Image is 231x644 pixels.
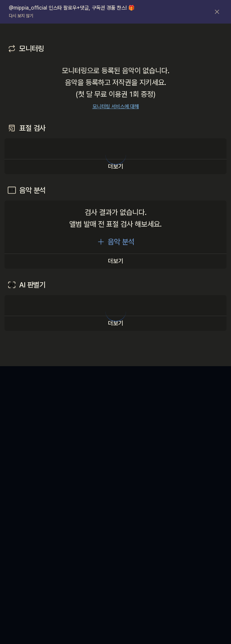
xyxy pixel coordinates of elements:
[97,236,134,248] button: 음악 분석
[4,159,227,174] button: 더보기
[4,38,227,59] div: 모니터링
[4,254,227,269] button: 더보기
[4,258,227,265] a: 더보기
[4,65,227,110] div: 모니터링으로 등록된 음악이 없습니다. 음악을 등록하고 저작권을 지키세요. (첫 달 무료 이용권 1회 증정)
[108,236,134,248] div: 음악 분석
[4,118,227,138] div: 표절 검사
[4,275,227,295] div: AI 판별기
[9,4,134,12] h1: @mippia_official 인스타 팔로우+댓글, 구독권 경품 찬스! 🎁
[4,316,227,331] button: 더보기
[4,180,227,201] div: 음악 분석
[9,13,33,19] button: 다시 보지 않기
[4,320,227,327] a: 더보기
[92,103,139,110] a: 모니터링 서비스에 대해
[69,206,162,230] div: 검사 결과가 없습니다. 앨범 발매 전 표절 검사 해보세요.
[4,163,227,170] a: 더보기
